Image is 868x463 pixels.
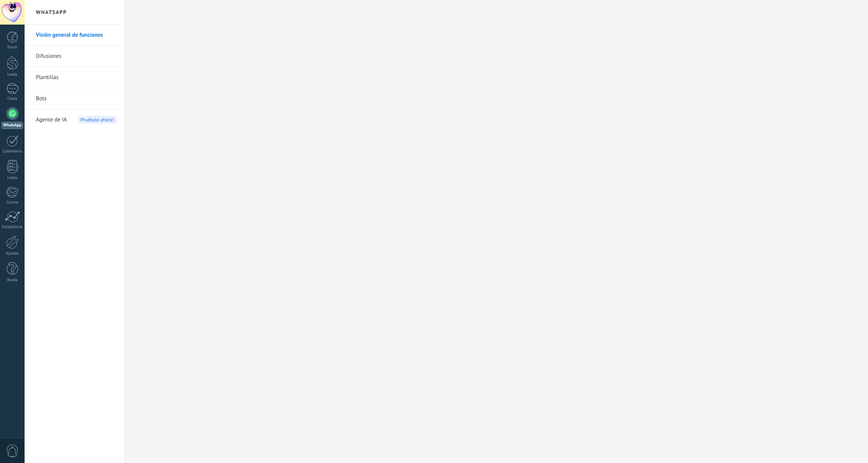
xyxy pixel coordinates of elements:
div: Estadísticas [2,225,23,230]
span: Pruébalo ahora! [77,116,117,124]
li: Difusiones [25,46,124,67]
div: Leads [2,72,23,77]
span: Agente de IA [36,109,67,131]
div: Chats [2,96,23,101]
div: Correo [2,200,23,205]
div: WhatsApp [2,122,23,129]
a: Agente de IAPruébalo ahora! [36,109,117,131]
div: Listas [2,176,23,180]
div: Ajustes [2,251,23,256]
a: Visión general de funciones [36,25,117,46]
div: Ayuda [2,278,23,283]
div: Panel [2,45,23,50]
li: Bots [25,88,124,109]
a: Difusiones [36,46,117,67]
a: Bots [36,88,117,109]
div: Calendario [2,149,23,154]
a: Plantillas [36,67,117,88]
li: Visión general de funciones [25,25,124,46]
li: Plantillas [25,67,124,88]
li: Agente de IA [25,109,124,130]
